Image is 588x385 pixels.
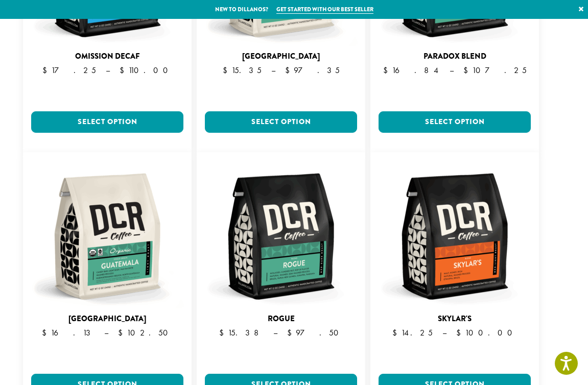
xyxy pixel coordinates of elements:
[104,327,108,338] span: –
[31,160,184,313] img: Guatemala
[276,5,373,14] a: Get started with our best seller
[223,65,231,76] span: $
[273,327,277,338] span: –
[287,327,343,338] span: 97.50
[383,65,440,76] span: 16.84
[450,65,454,76] span: –
[204,160,358,313] img: Rogue
[370,51,539,62] div: Paradox Blend
[456,327,465,338] span: $
[118,327,127,338] span: $
[383,65,392,76] span: $
[23,313,192,325] div: [GEOGRAPHIC_DATA]
[31,111,183,133] a: Select option
[205,111,357,133] a: Select option
[23,51,192,62] div: Omission Decaf
[378,160,531,313] img: Skylar's
[197,51,365,62] div: [GEOGRAPHIC_DATA]
[379,111,531,133] a: Select option
[285,65,340,76] span: 97.35
[42,65,96,76] span: 17.25
[287,327,296,338] span: $
[118,327,173,338] span: 102.50
[271,65,275,76] span: –
[442,327,446,338] span: –
[120,65,173,76] span: 110.00
[392,327,401,338] span: $
[42,327,51,338] span: $
[456,327,517,338] span: 100.00
[463,65,472,76] span: $
[219,327,228,338] span: $
[392,327,433,338] span: 14.25
[219,327,264,338] span: 15.38
[120,65,128,76] span: $
[370,313,539,325] div: Skylar's
[285,65,294,76] span: $
[42,65,51,76] span: $
[42,327,95,338] span: 16.13
[223,65,262,76] span: 15.35
[197,313,365,325] div: Rogue
[463,65,527,76] span: 107.25
[106,65,110,76] span: –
